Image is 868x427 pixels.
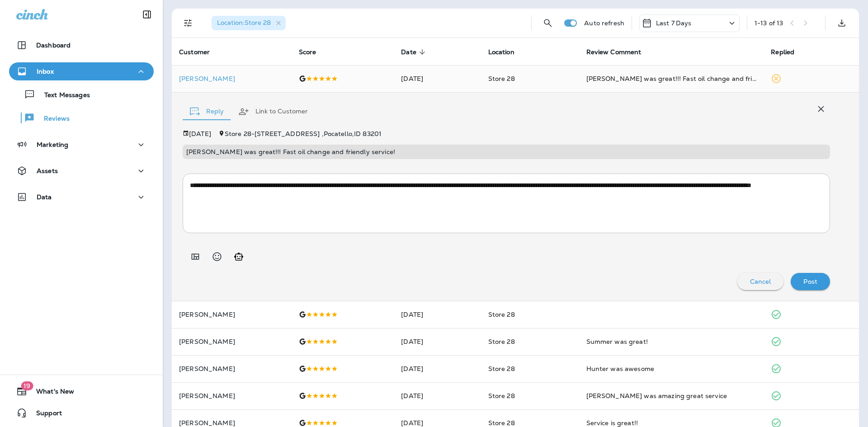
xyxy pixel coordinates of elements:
button: Generate AI response [230,248,248,266]
button: Reply [183,95,231,128]
button: Assets [9,162,154,180]
span: Support [27,409,62,420]
button: Text Messages [9,85,154,104]
span: Date [401,48,416,56]
button: Inbox [9,62,154,80]
span: Store 28 [488,338,515,346]
p: Last 7 Days [656,19,692,27]
p: Reviews [35,115,70,123]
div: Hunter was awesome [586,364,757,373]
div: 1 - 13 of 13 [755,19,783,27]
button: Reviews [9,108,154,127]
p: Post [803,278,817,285]
span: Location : Store 28 [217,19,271,27]
button: Post [791,273,830,290]
div: Location:Store 28 [212,16,286,30]
p: Data [37,193,52,201]
button: Cancel [737,273,784,290]
span: Location [488,48,514,56]
button: Export as CSV [833,14,851,32]
button: Search Reviews [539,14,557,32]
span: Store 28 [488,75,515,83]
p: [PERSON_NAME] [179,75,284,82]
span: 19 [21,381,33,390]
button: Marketing [9,136,154,154]
button: Data [9,188,154,206]
p: [PERSON_NAME] [179,311,284,318]
div: Jared was great!!! Fast oil change and friendly service! [586,74,757,83]
button: Support [9,404,154,422]
button: Add in a premade template [186,248,204,266]
button: Collapse Sidebar [134,5,160,23]
p: Auto refresh [584,19,624,27]
div: Danny was amazing great service [586,391,757,400]
span: Review Comment [586,48,642,56]
span: Date [401,48,428,56]
span: Score [299,48,328,56]
p: [PERSON_NAME] [179,392,284,399]
p: Marketing [37,141,68,148]
p: Inbox [37,68,54,75]
span: Store 28 [488,392,515,400]
p: Cancel [750,278,771,285]
span: Score [299,48,316,56]
span: Review Comment [586,48,653,56]
span: Store 28 [488,310,515,319]
span: Store 28 - [STREET_ADDRESS] , Pocatello , ID 83201 [225,130,382,138]
span: Store 28 [488,419,515,427]
span: Store 28 [488,365,515,373]
span: What's New [27,388,74,399]
td: [DATE] [394,355,481,382]
button: Dashboard [9,36,154,54]
p: [PERSON_NAME] [179,419,284,427]
td: [DATE] [394,301,481,328]
span: Customer [179,48,210,56]
span: Location [488,48,526,56]
span: Replied [771,48,806,56]
td: [DATE] [394,65,481,92]
p: Text Messages [35,91,90,100]
p: [PERSON_NAME] [179,365,284,372]
button: Link to Customer [231,95,315,128]
button: 19What's New [9,382,154,400]
div: Click to view Customer Drawer [179,75,284,82]
button: Filters [179,14,197,32]
button: Select an emoji [208,248,226,266]
p: Assets [37,167,58,174]
p: Dashboard [36,42,71,49]
div: Summer was great! [586,337,757,346]
td: [DATE] [394,382,481,409]
td: [DATE] [394,328,481,355]
span: Replied [771,48,794,56]
p: [PERSON_NAME] [179,338,284,345]
span: Customer [179,48,222,56]
p: [DATE] [189,130,211,137]
p: [PERSON_NAME] was great!!! Fast oil change and friendly service! [186,148,826,155]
